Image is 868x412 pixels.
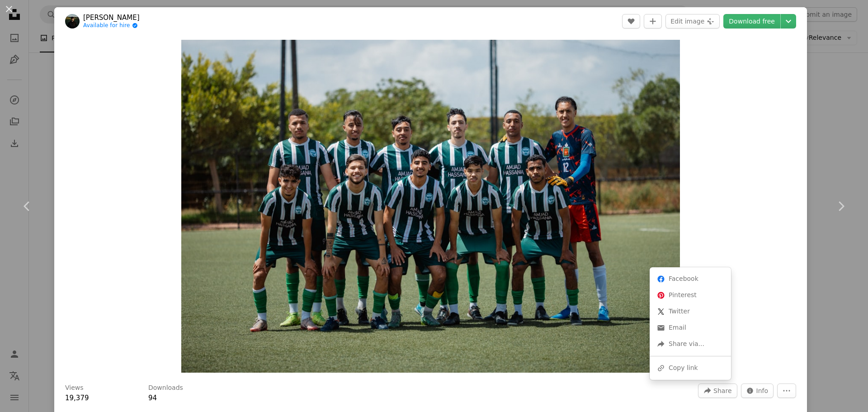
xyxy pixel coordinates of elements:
[650,267,731,380] div: Share this image
[653,271,727,287] a: Share on Facebook
[653,336,727,352] div: Share via...
[653,303,727,320] a: Share on Twitter
[653,320,727,336] a: Share over email
[653,360,727,376] div: Copy link
[653,287,727,303] a: Share on Pinterest
[698,384,737,398] button: Share this image
[713,384,731,398] span: Share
